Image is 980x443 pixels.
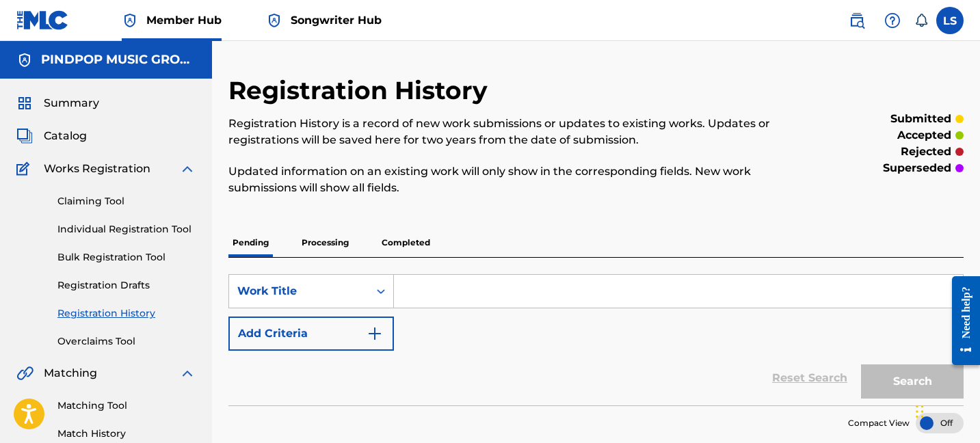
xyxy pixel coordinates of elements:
[228,228,273,257] p: Pending
[16,95,33,111] img: Summary
[879,7,906,34] div: Help
[57,278,196,293] a: Registration Drafts
[916,391,924,432] div: Drag
[912,377,980,443] iframe: Chat Widget
[57,306,196,321] a: Registration History
[44,161,150,177] span: Works Registration
[237,283,360,299] div: Work Title
[57,399,196,413] a: Matching Tool
[146,12,222,28] span: Member Hub
[179,365,196,381] img: expand
[914,14,928,27] div: Notifications
[228,317,394,351] button: Add Criteria
[16,161,34,177] img: Works Registration
[57,194,196,209] a: Claiming Tool
[228,274,964,405] form: Search Form
[297,228,353,257] p: Processing
[890,111,951,127] p: submitted
[901,144,951,160] p: rejected
[44,128,87,144] span: Catalog
[57,334,196,349] a: Overclaims Tool
[122,12,138,29] img: Top Rightsholder
[936,7,964,34] div: User Menu
[884,12,901,29] img: help
[843,7,871,34] a: Public Search
[367,325,383,342] img: 9d2ae6d4665cec9f34b9.svg
[16,128,33,144] img: Catalog
[228,116,795,148] p: Registration History is a record of new work submissions or updates to existing works. Updates or...
[57,250,196,265] a: Bulk Registration Tool
[16,95,99,111] a: SummarySummary
[228,75,494,106] h2: Registration History
[16,10,69,30] img: MLC Logo
[16,128,87,144] a: CatalogCatalog
[849,12,865,29] img: search
[16,52,33,68] img: Accounts
[44,365,97,381] span: Matching
[57,427,196,441] a: Match History
[266,12,282,29] img: Top Rightsholder
[848,417,910,429] span: Compact View
[291,12,382,28] span: Songwriter Hub
[16,365,34,381] img: Matching
[378,228,434,257] p: Completed
[41,52,196,68] h5: PINDPOP MUSIC GROUP
[942,266,980,376] iframe: Resource Center
[883,160,951,176] p: superseded
[228,163,795,196] p: Updated information on an existing work will only show in the corresponding fields. New work subm...
[57,222,196,237] a: Individual Registration Tool
[44,95,99,111] span: Summary
[179,161,196,177] img: expand
[897,127,951,144] p: accepted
